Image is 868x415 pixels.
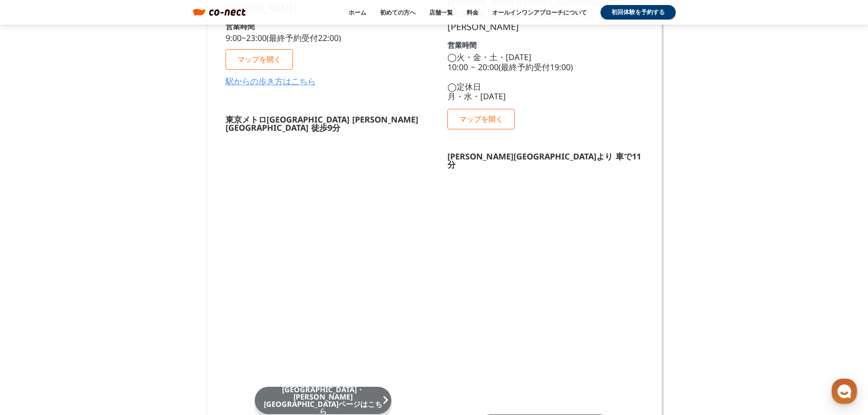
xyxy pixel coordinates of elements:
[226,77,316,85] a: 駅からの歩き方はこちら
[429,8,453,16] a: 店舗一覧
[60,289,118,312] a: チャット
[601,5,676,20] a: 初回体験を予約する
[226,49,293,70] a: マップを開く
[255,387,391,414] a: [GEOGRAPHIC_DATA]・[PERSON_NAME][GEOGRAPHIC_DATA]ページはこちらkeyboard_arrow_right
[118,289,175,312] a: 設定
[23,302,40,310] span: ホーム
[447,41,477,49] p: 営業時間
[264,386,382,415] p: [GEOGRAPHIC_DATA]・[PERSON_NAME][GEOGRAPHIC_DATA]ページはこちら
[447,109,515,129] a: マップを開く
[226,115,421,132] p: 東京メトロ[GEOGRAPHIC_DATA] [PERSON_NAME][GEOGRAPHIC_DATA] 徒歩9分
[226,23,255,30] p: 営業時間
[141,302,152,310] span: 設定
[226,34,341,42] p: 9:00~23:00(最終予約受付22:00)
[237,55,281,63] p: マップを開く
[447,152,642,169] p: [PERSON_NAME][GEOGRAPHIC_DATA]より 車で11分
[349,8,366,16] a: ホーム
[447,52,573,102] p: ◯火・金・土・[DATE] 10:00 ~ 20:00(最終予約受付19:00) ◯定休日 月・水・[DATE]
[459,115,503,123] p: マップを開く
[3,289,60,312] a: ホーム
[380,8,416,16] a: 初めての方へ
[467,8,478,16] a: 料金
[492,8,587,16] a: オールインワンアプローチについて
[380,392,391,408] i: keyboard_arrow_right
[78,303,100,310] span: チャット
